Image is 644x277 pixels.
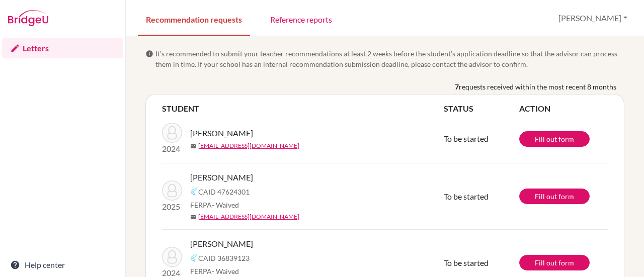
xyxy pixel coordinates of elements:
img: Common App logo [190,188,198,196]
a: [EMAIL_ADDRESS][DOMAIN_NAME] [198,141,299,150]
a: Reference reports [262,2,340,36]
img: Kunwar, Saimon [162,247,182,267]
th: ACTION [519,103,608,115]
img: Dhital, Baibhav [162,180,182,201]
img: Bridge-U [8,10,48,26]
span: info [145,50,153,58]
span: mail [190,214,196,220]
span: [PERSON_NAME] [190,127,253,139]
span: [PERSON_NAME] [190,238,253,250]
span: FERPA [190,200,239,210]
span: requests received within the most recent 8 months [459,81,616,92]
span: [PERSON_NAME] [190,171,253,183]
span: - Waived [212,267,239,275]
a: Fill out form [519,255,590,270]
a: Fill out form [519,189,590,204]
span: To be started [444,134,489,143]
span: To be started [444,258,489,267]
img: Common App logo [190,254,198,262]
span: mail [190,143,196,149]
span: CAID 47624301 [198,187,250,197]
img: Kandel, Utsav [162,123,182,143]
a: [EMAIL_ADDRESS][DOMAIN_NAME] [198,212,299,221]
a: Recommendation requests [138,2,250,36]
span: FERPA [190,266,239,276]
a: Letters [2,38,123,58]
th: STATUS [444,103,519,115]
b: 7 [455,81,459,92]
span: To be started [444,192,489,201]
th: STUDENT [162,103,444,115]
a: Help center [2,255,123,275]
p: 2025 [162,201,182,213]
a: Fill out form [519,131,590,147]
span: It’s recommended to submit your teacher recommendations at least 2 weeks before the student’s app... [155,48,624,69]
span: - Waived [212,201,239,209]
button: [PERSON_NAME] [554,9,632,28]
span: CAID 36839123 [198,253,250,263]
p: 2024 [162,143,182,155]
